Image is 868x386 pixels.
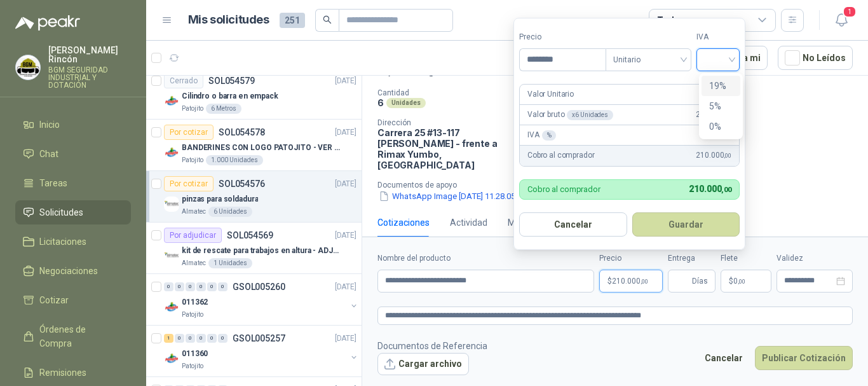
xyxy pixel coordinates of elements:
[450,216,487,230] div: Actividad
[196,282,206,291] div: 0
[702,96,740,116] div: 5%
[182,258,206,268] p: Almatec
[182,155,203,165] p: Patojito
[280,13,305,28] span: 251
[15,317,131,355] a: Órdenes de Compra
[721,252,771,265] label: Flete
[724,152,731,159] span: ,00
[527,149,594,162] p: Cobro al comprador
[15,230,131,254] a: Licitaciones
[613,50,684,69] span: Unitario
[208,76,255,85] p: SOL054579
[527,185,600,193] p: Cobro al comprador
[207,334,217,343] div: 0
[692,270,708,292] span: Días
[164,145,179,160] img: Company Logo
[16,55,40,79] img: Company Logo
[219,128,265,137] p: SOL054578
[632,212,740,237] button: Guardar
[164,196,179,212] img: Company Logo
[668,252,715,265] label: Entrega
[164,351,179,366] img: Company Logo
[542,130,557,141] div: %
[702,116,740,137] div: 0%
[519,212,627,237] button: Cancelar
[567,110,613,120] div: x 6 Unidades
[335,127,356,139] p: [DATE]
[15,288,131,312] a: Cotizar
[39,176,67,190] span: Tareas
[39,366,86,380] span: Remisiones
[702,76,740,96] div: 19%
[146,120,362,171] a: Por cotizarSOL054578[DATE] Company LogoBANDERINES CON LOGO PATOJITO - VER DOC ADJUNTOPatojito1.00...
[696,31,740,43] label: IVA
[233,334,285,343] p: GSOL005257
[698,346,750,370] button: Cancelar
[733,277,745,285] span: 0
[599,252,663,265] label: Precio
[377,181,863,190] p: Documentos de apoyo
[527,88,574,100] p: Valor Unitario
[164,73,203,88] div: Cerrado
[527,129,556,141] p: IVA
[164,228,222,243] div: Por adjudicar
[196,334,206,343] div: 0
[186,282,195,291] div: 0
[508,216,546,230] div: Mensajes
[335,230,356,242] p: [DATE]
[164,300,179,315] img: Company Logo
[164,334,173,343] div: 1
[182,296,208,308] p: 011362
[39,118,60,132] span: Inicio
[15,113,131,137] a: Inicio
[15,15,80,31] img: Logo peakr
[641,278,648,285] span: ,00
[729,277,733,285] span: $
[182,310,203,320] p: Patojito
[39,147,58,161] span: Chat
[208,207,252,217] div: 6 Unidades
[208,258,252,268] div: 1 Unidades
[219,179,265,188] p: SOL054576
[164,282,173,291] div: 0
[709,99,733,113] div: 5%
[709,120,733,134] div: 0%
[15,142,131,166] a: Chat
[15,200,131,224] a: Solicitudes
[164,279,359,320] a: 0 0 0 0 0 0 GSOL005260[DATE] Company Logo011362Patojito
[527,109,613,121] p: Valor bruto
[48,66,131,89] p: BGM SEGURIDAD INDUSTRIAL Y DOTACIÓN
[207,282,217,291] div: 0
[233,282,285,291] p: GSOL005260
[721,270,771,293] p: $ 0,00
[188,11,269,29] h1: Mis solicitudes
[182,104,203,114] p: Patojito
[830,9,853,32] button: 1
[48,46,131,64] p: [PERSON_NAME] Rincón
[164,176,214,191] div: Por cotizar
[738,278,745,285] span: ,00
[15,361,131,385] a: Remisiones
[182,90,278,102] p: Cilindro o barra en empack
[175,334,184,343] div: 0
[377,97,384,108] p: 6
[377,190,550,203] button: WhatsApp Image [DATE] 11.28.05 AM.jpeg
[218,334,227,343] div: 0
[164,331,359,371] a: 1 0 0 0 0 0 GSOL005257[DATE] Company Logo011360Patojito
[323,15,332,24] span: search
[186,334,195,343] div: 0
[182,361,203,371] p: Patojito
[39,293,69,307] span: Cotizar
[335,281,356,293] p: [DATE]
[778,46,853,70] button: No Leídos
[335,333,356,345] p: [DATE]
[377,339,487,353] p: Documentos de Referencia
[386,98,426,108] div: Unidades
[146,223,362,274] a: Por adjudicarSOL054569[DATE] Company Logokit de rescate para trabajos en altura - ADJUNTAR FICHA ...
[175,282,184,291] div: 0
[206,104,241,114] div: 6 Metros
[218,282,227,291] div: 0
[335,75,356,87] p: [DATE]
[227,231,273,240] p: SOL054569
[39,205,83,219] span: Solicitudes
